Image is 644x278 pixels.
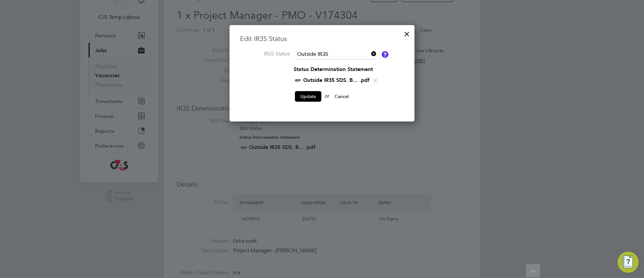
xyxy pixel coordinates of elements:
button: Update [295,91,321,102]
label: IR35 Status [240,51,290,57]
li: or [240,91,404,108]
button: Engage Resource Center [618,252,639,273]
strong: Status Determination Statement [294,66,373,72]
a: Outside IR35 SDS. B... .pdf [303,77,370,83]
button: Cancel [329,91,354,102]
button: Vacancy Status Definitions [382,51,388,58]
input: Search for... [295,50,376,59]
h3: Edit IR35 Status [240,34,404,43]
